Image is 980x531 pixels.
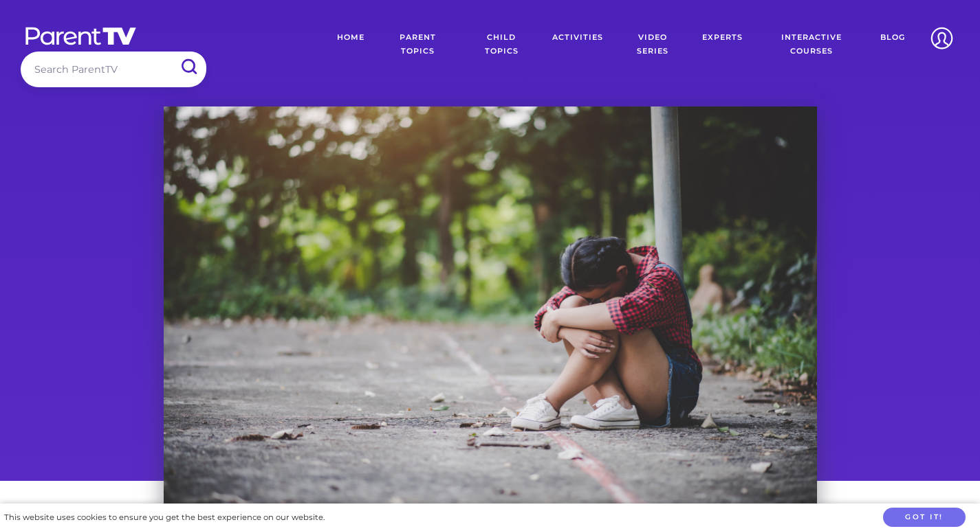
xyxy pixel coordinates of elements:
[461,21,542,69] a: Child Topics
[327,21,375,69] a: Home
[21,52,206,87] input: Search ParentTV
[883,508,966,528] button: Got it!
[870,21,915,69] a: Blog
[753,21,870,69] a: Interactive Courses
[692,21,753,69] a: Experts
[375,21,462,69] a: Parent Topics
[171,52,206,82] input: Submit
[4,510,325,525] div: This website uses cookies to ensure you get the best experience on our website.
[613,21,692,69] a: Video Series
[24,26,138,46] img: parenttv-logo-white.4c85aaf.svg
[542,21,613,69] a: Activities
[924,21,959,56] img: Account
